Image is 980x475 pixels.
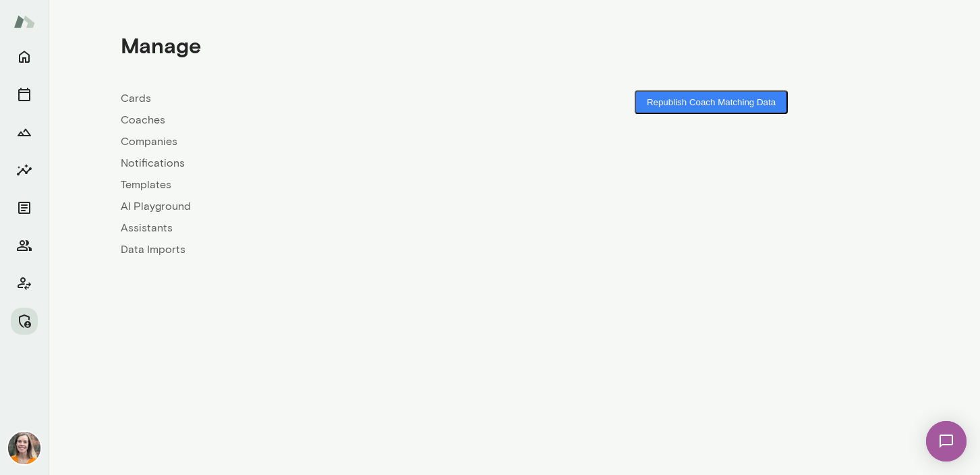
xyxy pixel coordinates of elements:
a: Companies [121,134,515,150]
img: Mento [13,9,35,34]
a: Coaches [121,112,515,128]
button: Members [11,232,38,259]
a: Cards [121,90,515,107]
a: Templates [121,177,515,193]
button: Republish Coach Matching Data [635,90,788,114]
a: AI Playground [121,198,515,215]
h4: Manage [121,32,201,58]
a: Notifications [121,155,515,171]
a: Assistants [121,220,515,236]
button: Documents [11,194,38,221]
button: Insights [11,157,38,184]
button: Sessions [11,81,38,108]
img: Carrie Kelly [8,432,40,464]
button: Growth Plan [11,119,38,146]
button: Client app [11,270,38,297]
button: Manage [11,308,38,335]
a: Data Imports [121,242,515,258]
button: Home [11,43,38,70]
